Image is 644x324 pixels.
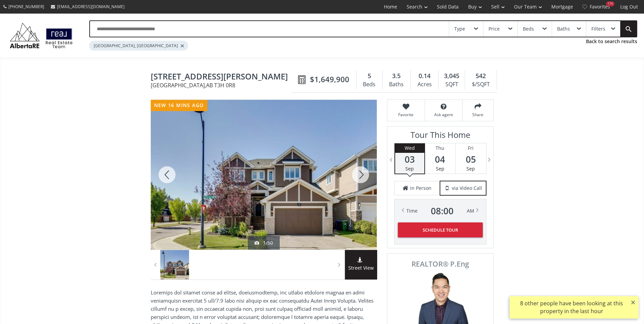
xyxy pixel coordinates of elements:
span: 03 [395,155,424,164]
div: 542 [468,72,493,80]
div: Beds [523,26,534,31]
div: Baths [557,26,570,31]
span: Favorite [391,112,421,118]
span: Street View [345,264,377,272]
div: Filters [591,26,605,31]
div: SQFT [442,79,461,90]
span: Share [466,112,490,118]
span: 05 [456,155,486,164]
div: Price [489,26,500,31]
div: Fri [456,143,486,153]
img: Logo [7,21,76,50]
span: 04 [425,155,455,164]
span: in Person [410,185,431,192]
button: Schedule Tour [398,222,483,237]
button: × [628,296,639,308]
div: Thu [425,143,455,153]
span: [GEOGRAPHIC_DATA] , AB T3H 0R8 [151,83,295,88]
span: 08 : 00 [431,206,454,216]
a: Back to search results [586,38,637,45]
span: 3 Aspen Dale Way SW [151,72,295,83]
div: 3.5 [386,72,407,80]
div: 0.14 [414,72,435,80]
span: Ask agent [428,112,459,118]
h3: Tour This Home [394,130,486,143]
div: $/SQFT [468,79,493,90]
span: 3,045 [444,72,459,80]
span: Sep [405,165,414,172]
div: 174 [606,1,614,6]
span: Sep [436,165,444,172]
div: Type [454,26,465,31]
div: Time AM [406,206,474,216]
span: Sep [466,165,475,172]
div: [GEOGRAPHIC_DATA], [GEOGRAPHIC_DATA] [89,41,188,51]
div: 1/50 [255,239,273,246]
span: REALTOR® P.Eng [395,260,486,268]
div: Baths [386,79,407,90]
div: Beds [360,79,379,90]
div: 5 [360,72,379,80]
div: new 16 mins ago [151,100,207,111]
a: [EMAIL_ADDRESS][DOMAIN_NAME] [48,0,128,13]
span: via Video Call [452,185,482,192]
span: [PHONE_NUMBER] [8,4,44,10]
div: Acres [414,79,435,90]
div: 3 Aspen Dale Way SW Calgary, AB T3H 0R8 - Photo 1 of 1 [151,100,377,250]
div: 8 other people have been looking at this property in the last hour [513,300,630,315]
div: Wed [395,143,424,153]
span: $1,649,900 [310,74,349,85]
span: [EMAIL_ADDRESS][DOMAIN_NAME] [57,4,125,10]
